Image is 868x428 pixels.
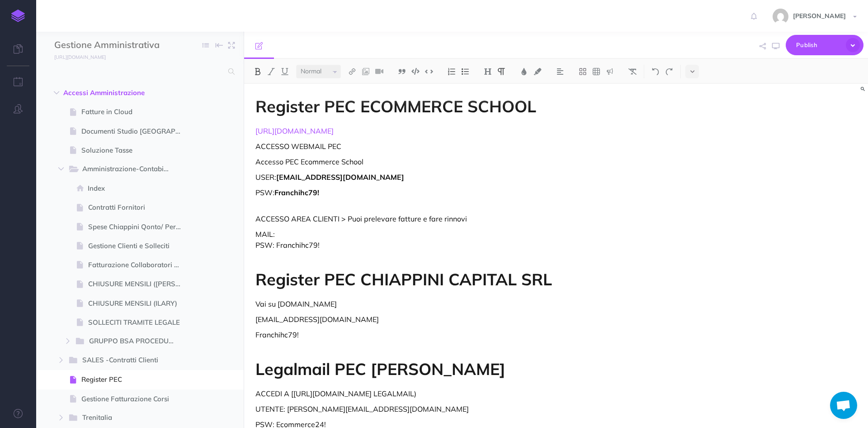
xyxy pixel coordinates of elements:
a: [URL][DOMAIN_NAME] [255,126,334,135]
img: Text color button [520,68,528,75]
span: Publish [796,38,841,52]
img: 773ddf364f97774a49de44848d81cdba.jpg [773,9,788,24]
span: Accessi Amministrazione [63,87,178,98]
span: CHIUSURE MENSILI ([PERSON_NAME]) [88,279,189,289]
span: SOLLECITI TRAMITE LEGALE [88,317,189,328]
input: Search [54,63,223,80]
span: Fatture in Cloud [81,106,189,117]
span: Index [88,183,189,194]
img: Undo [651,68,660,75]
img: Bold button [254,68,262,75]
span: [PERSON_NAME] [788,12,850,20]
span: Amministrazione-Contabilità [82,164,177,175]
span: Register PEC [81,374,189,385]
p: ACCEDI A [[URL][DOMAIN_NAME] LEGALMAIL) [255,388,670,399]
span: Spese Chiappini Qonto/ Personali [88,221,189,232]
strong: Register PEC ECOMMERCE SCHOOL [255,96,536,116]
img: Inline code button [425,68,433,75]
img: Paragraph button [497,68,505,75]
strong: Legalmail PEC [PERSON_NAME] [255,359,505,379]
p: Vai su [DOMAIN_NAME] [255,298,670,309]
span: Documenti Studio [GEOGRAPHIC_DATA] [81,126,189,137]
span: SALES -Contratti Clienti [82,355,176,366]
img: Blockquote button [398,68,406,75]
strong: Franchihc79! [274,188,319,197]
a: Aprire la chat [830,392,857,419]
p: Franchihc79! [255,329,670,340]
img: logo-mark.svg [11,10,25,22]
img: Alignment dropdown menu button [556,68,564,75]
img: Clear styles button [628,68,637,75]
button: Publish [786,35,863,55]
small: [URL][DOMAIN_NAME] [54,54,106,60]
span: Trenitalia [82,412,176,424]
img: Add video button [375,68,383,75]
span: Fatturazione Collaboratori ECS [88,260,189,270]
img: Add image button [362,68,370,75]
span: CHIUSURE MENSILI (ILARY) [88,298,189,309]
img: Link button [348,68,356,75]
p: UTENTE: [PERSON_NAME][EMAIL_ADDRESS][DOMAIN_NAME] [255,404,670,414]
img: Text background color button [533,68,542,75]
p: ACCESSO AREA CLIENTI > Puoi prelevare fatture e fare rinnovi [255,213,670,224]
img: Unordered list button [461,68,469,75]
span: Soluzione Tasse [81,145,189,156]
img: Headings dropdown button [484,68,492,75]
span: Gestione Fatturazione Corsi [81,394,189,404]
p: ACCESSO WEBMAIL PEC [255,141,670,152]
img: Underline button [281,68,289,75]
img: Redo [665,68,673,75]
img: Create table button [592,68,600,75]
p: MAIL: PSW: Franchihc79! [255,229,670,250]
span: GRUPPO BSA PROCEDURA [89,336,181,347]
p: [EMAIL_ADDRESS][DOMAIN_NAME] [255,314,670,325]
span: Gestione Clienti e Solleciti [88,240,189,251]
p: USER: [255,172,670,183]
span: Contratti Fornitori [88,202,189,213]
img: Code block button [411,68,420,75]
a: [URL][DOMAIN_NAME] [36,52,115,61]
input: Documentation Name [54,38,160,52]
p: Accesso PEC Ecommerce School [255,156,670,167]
strong: [EMAIL_ADDRESS][DOMAIN_NAME] [276,173,404,182]
img: Callout dropdown menu button [606,68,614,75]
img: Italic button [267,68,275,75]
img: Ordered list button [448,68,456,75]
strong: Register PEC CHIAPPINI CAPITAL SRL [255,269,552,289]
p: PSW: [255,187,670,209]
